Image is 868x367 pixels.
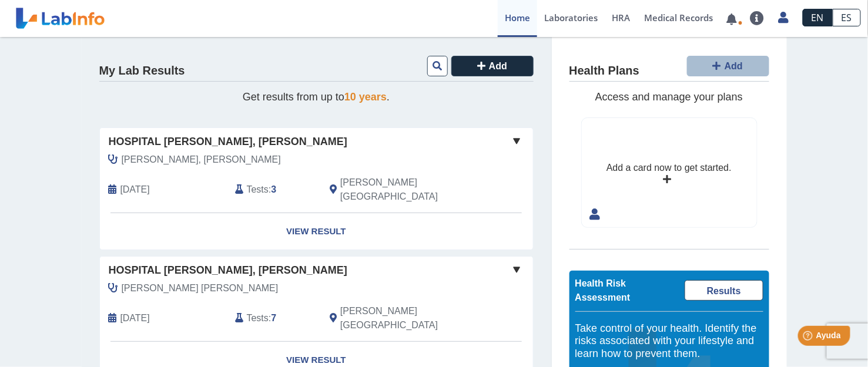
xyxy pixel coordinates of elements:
h4: My Lab Results [99,64,185,78]
span: Beauchamp Irizarry, Ana [122,281,279,295]
div: Add a card now to get started. [606,161,732,175]
button: Add [687,56,769,76]
span: Access and manage your plans [595,91,743,103]
span: 2024-12-12 [120,183,150,197]
div: : [226,176,321,204]
span: 10 years [344,91,387,103]
b: 7 [271,313,276,323]
div: : [226,304,321,332]
h5: Take control of your health. Identify the risks associated with your lifestyle and learn how to p... [575,322,763,361]
span: Torres Ortiz, Victor [122,153,281,167]
b: 3 [271,184,276,194]
a: ES [833,9,861,26]
span: Tests [247,183,269,197]
a: View Result [100,213,533,250]
span: Hospital [PERSON_NAME], [PERSON_NAME] [109,262,347,278]
span: Get results from up to . [243,91,390,103]
a: Results [685,280,763,301]
span: HRA [612,12,630,23]
span: 2024-04-23 [120,311,150,325]
span: Ponce, PR [340,304,470,332]
span: Add [725,61,743,71]
iframe: Help widget launcher [763,321,855,354]
h4: Health Plans [569,64,639,78]
a: EN [803,9,833,26]
span: Tests [247,311,269,325]
span: Hospital [PERSON_NAME], [PERSON_NAME] [109,134,347,150]
span: Health Risk Assessment [575,278,631,302]
span: Ponce, PR [340,176,470,204]
button: Add [451,56,534,76]
span: Add [489,61,507,71]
